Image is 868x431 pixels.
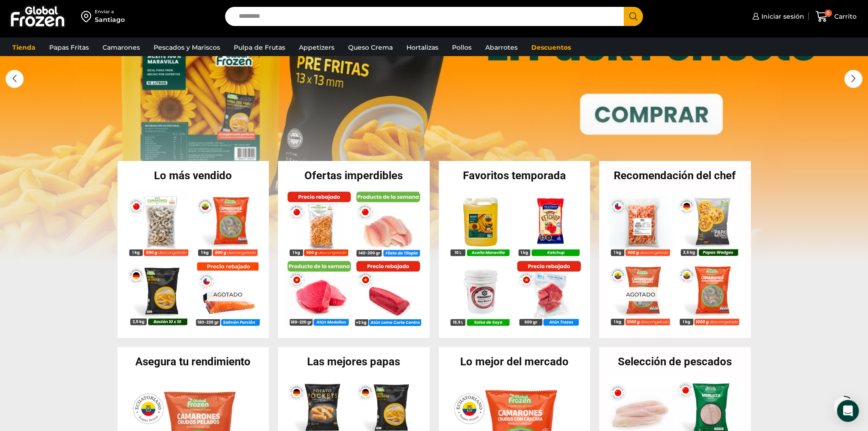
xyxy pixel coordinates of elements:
h2: Recomendación del chef [599,170,751,181]
a: Papas Fritas [45,39,93,56]
a: Hortalizas [402,39,443,56]
h2: Lo más vendido [118,170,269,181]
div: Santiago [95,15,125,24]
a: Tienda [8,39,40,56]
h2: Favoritos temporada [439,170,591,181]
a: Descuentos [527,39,575,56]
div: Enviar a [95,9,125,15]
a: Pollos [447,39,476,56]
h2: Las mejores papas [278,356,430,367]
h2: Lo mejor del mercado [439,356,591,367]
a: Abarrotes [481,39,522,56]
button: Search button [624,7,643,26]
h2: Ofertas imperdibles [278,170,430,181]
div: Open Intercom Messenger [837,400,859,422]
span: 0 [825,10,832,17]
img: address-field-icon.svg [81,9,95,24]
div: Next slide [844,70,863,88]
span: Iniciar sesión [759,12,804,21]
a: Appetizers [294,39,339,56]
a: Pulpa de Frutas [229,39,290,56]
span: Carrito [832,12,857,21]
a: 0 Carrito [813,6,859,27]
a: Queso Crema [344,39,397,56]
p: Agotado [206,287,248,301]
a: Iniciar sesión [750,7,804,26]
h2: Selección de pescados [599,356,751,367]
a: Camarones [98,39,144,56]
h2: Asegura tu rendimiento [118,356,269,367]
a: Pescados y Mariscos [149,39,225,56]
div: Previous slide [5,70,24,88]
p: Agotado [620,287,662,301]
